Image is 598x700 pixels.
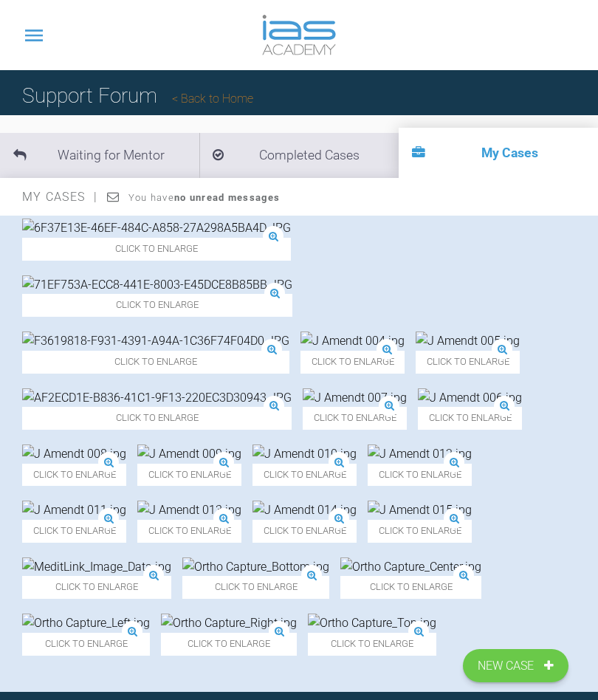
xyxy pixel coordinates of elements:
[308,614,436,633] img: Ortho Capture_Top.jpg
[22,557,171,577] img: MeditLink_Image_Data.jpg
[303,407,407,430] span: Click to enlarge
[416,351,520,374] span: Click to enlarge
[22,464,126,487] span: Click to enlarge
[174,192,280,203] strong: no unread messages
[22,294,292,317] span: Click to enlarge
[22,238,291,261] span: Click to enlarge
[22,520,126,543] span: Click to enlarge
[368,501,472,520] img: J Amendt 015.jpg
[416,332,520,351] img: J Amendt 005.jpg
[340,576,481,599] span: Click to enlarge
[22,190,98,204] span: My Cases
[22,388,292,408] img: AF2ECD1E-B836-41C1-9F13-220EC3D30943.JPG
[368,464,472,487] span: Click to enlarge
[463,649,568,683] a: New Case
[340,557,481,577] img: Ortho Capture_Center.jpg
[399,128,598,178] li: My Cases
[22,332,289,351] img: F3619818-F931-4391-A94A-1C36F74F04D0.JPG
[303,388,407,408] img: J Amendt 007.jpg
[137,445,241,464] img: J Amendt 009.jpg
[368,445,472,464] img: J Amendt 012.jpg
[22,80,253,113] h1: Support Forum
[252,520,357,543] span: Click to enlarge
[182,576,329,599] span: Click to enlarge
[172,92,253,106] a: Back to Home
[137,520,241,543] span: Click to enlarge
[308,633,436,656] span: Click to enlarge
[418,388,522,408] img: J Amendt 006.jpg
[22,407,292,430] span: Click to enlarge
[137,464,241,487] span: Click to enlarge
[199,133,399,178] li: Completed Cases
[137,501,241,520] img: J Amendt 013.jpg
[128,192,280,203] span: You have
[22,576,171,599] span: Click to enlarge
[22,219,291,238] img: 6F37E13E-46EF-484C-A858-27A298A5BA4D.JPG
[262,15,336,55] img: logo-light.3e3ef733.png
[368,520,472,543] span: Click to enlarge
[22,501,126,520] img: J Amendt 011.jpg
[22,614,150,633] img: Ortho Capture_Left.jpg
[22,633,150,656] span: Click to enlarge
[252,445,357,464] img: J Amendt 010.jpg
[300,332,405,351] img: J Amendt 004.jpg
[478,656,537,676] span: New Case
[252,464,357,487] span: Click to enlarge
[161,614,297,633] img: Ortho Capture_Right.jpg
[182,557,329,577] img: Ortho Capture_Bottom.jpg
[252,501,357,520] img: J Amendt 014.jpg
[300,351,405,374] span: Click to enlarge
[418,407,522,430] span: Click to enlarge
[22,275,292,295] img: 71EF753A-ECC8-441E-8003-E45DCE8B85BB.JPG
[22,445,126,464] img: J Amendt 008.jpg
[22,351,289,374] span: Click to enlarge
[161,633,297,656] span: Click to enlarge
